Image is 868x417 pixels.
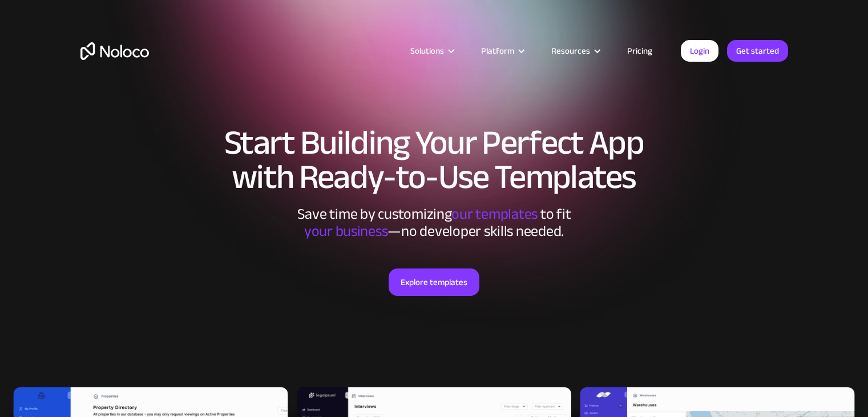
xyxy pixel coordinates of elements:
div: Platform [481,43,514,58]
a: Explore templates [389,268,479,296]
h1: Start Building Your Perfect App with Ready-to-Use Templates [80,126,788,194]
div: Resources [551,43,590,58]
div: Resources [537,43,613,58]
a: Get started [727,40,788,62]
a: Pricing [613,43,667,58]
div: Solutions [410,43,444,58]
span: our templates [451,200,538,228]
a: Login [681,40,718,62]
span: your business [304,217,388,245]
a: home [80,42,149,60]
div: Solutions [396,43,467,58]
div: Save time by customizing to fit ‍ —no developer skills needed. [263,206,605,240]
div: Platform [467,43,537,58]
